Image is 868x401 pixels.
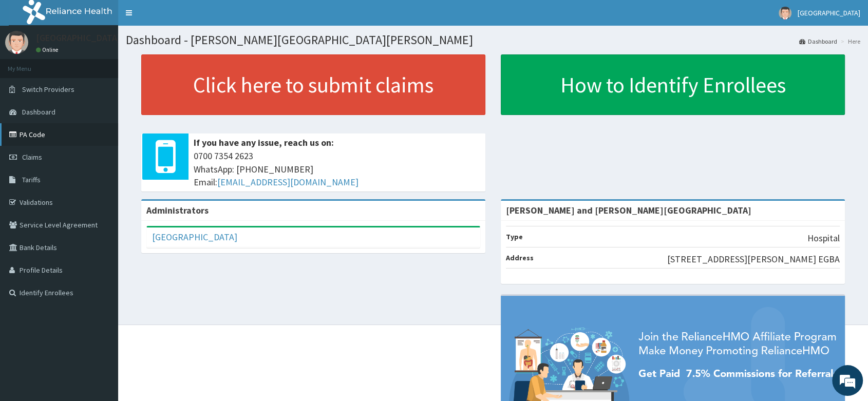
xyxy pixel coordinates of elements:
[22,85,74,94] span: Switch Providers
[779,7,791,20] img: User Image
[36,46,61,53] a: Online
[506,232,523,241] b: Type
[194,137,334,148] b: If you have any issue, reach us on:
[126,33,860,47] h1: Dashboard - [PERSON_NAME][GEOGRAPHIC_DATA][PERSON_NAME]
[838,37,860,46] li: Here
[807,232,840,245] p: Hospital
[667,253,840,266] p: [STREET_ADDRESS][PERSON_NAME] EGBA
[36,33,121,43] p: [GEOGRAPHIC_DATA]
[141,54,485,115] a: Click here to submit claims
[22,152,42,162] span: Claims
[506,204,751,216] strong: [PERSON_NAME] and [PERSON_NAME][GEOGRAPHIC_DATA]
[22,107,55,117] span: Dashboard
[5,31,28,54] img: User Image
[501,54,845,115] a: How to Identify Enrollees
[22,175,41,184] span: Tariffs
[194,149,480,189] span: 0700 7354 2623 WhatsApp: [PHONE_NUMBER] Email:
[152,231,237,243] a: [GEOGRAPHIC_DATA]
[798,8,860,17] span: [GEOGRAPHIC_DATA]
[146,204,209,216] b: Administrators
[217,176,358,188] a: [EMAIL_ADDRESS][DOMAIN_NAME]
[506,253,534,262] b: Address
[799,37,837,46] a: Dashboard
